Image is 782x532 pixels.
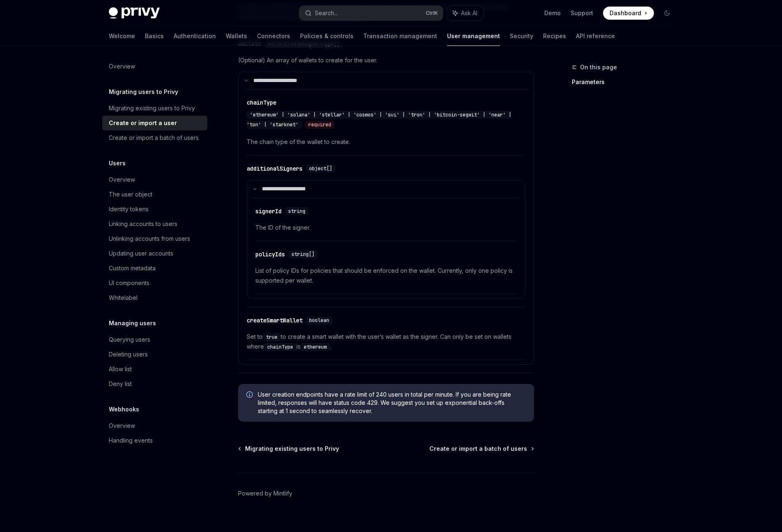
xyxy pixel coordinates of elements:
[109,249,173,258] div: Updating user accounts
[246,391,255,400] svg: Info
[102,187,207,202] a: The user object
[426,10,438,16] span: Ctrl K
[109,26,135,46] a: Welcome
[102,433,207,448] a: Handling events
[102,231,207,246] a: Unlinking accounts from users
[264,343,296,351] code: chainType
[102,116,207,130] a: Create or import a user
[109,175,135,185] div: Overview
[109,349,148,359] div: Deleting users
[447,6,483,21] button: Ask AI
[226,26,247,46] a: Wallets
[247,112,511,128] span: 'ethereum' | 'solana' | 'stellar' | 'cosmos' | 'sui' | 'tron' | 'bitcoin-segwit' | 'near' | 'ton'...
[109,436,153,445] div: Handling events
[102,347,207,362] a: Deleting users
[429,445,533,453] a: Create or import a batch of users
[109,103,195,113] div: Migrating existing users to Privy
[102,130,207,145] a: Create or import a batch of users
[247,137,525,147] span: The chain type of the wallet to create.
[102,377,207,391] a: Deny list
[305,121,335,129] div: required
[109,278,149,288] div: UI components
[109,204,149,214] div: Identity tokens
[102,101,207,116] a: Migrating existing users to Privy
[299,6,443,21] button: Search...CtrlK
[102,217,207,231] a: Linking accounts to users
[238,55,534,65] span: (Optional) An array of wallets to create for the user.
[309,317,329,324] span: boolean
[102,362,207,377] a: Allow list
[109,133,199,143] div: Create or import a batch of users
[109,335,150,345] div: Querying users
[102,59,207,74] a: Overview
[239,445,339,453] a: Migrating existing users to Privy
[238,489,292,498] a: Powered by Mintlify
[247,164,303,173] div: additionalSigners
[660,7,674,20] button: Toggle dark mode
[255,207,282,215] div: signerId
[288,208,305,215] span: string
[461,9,477,17] span: Ask AI
[109,219,177,229] div: Linking accounts to users
[291,251,314,258] span: string[]
[300,26,353,46] a: Policies & controls
[255,223,517,233] span: The ID of the signer.
[102,172,207,187] a: Overview
[102,202,207,217] a: Identity tokens
[102,418,207,433] a: Overview
[109,293,138,303] div: Whitelabel
[109,62,135,71] div: Overview
[263,333,281,341] code: true
[109,118,177,128] div: Create or import a user
[572,75,680,89] a: Parameters
[257,26,290,46] a: Connectors
[174,26,216,46] a: Authentication
[255,250,285,258] div: policyIds
[544,9,561,17] a: Demo
[247,316,303,324] div: createSmartWallet
[109,87,178,97] h5: Migrating users to Privy
[102,332,207,347] a: Querying users
[363,26,437,46] a: Transaction management
[315,8,338,18] div: Search...
[610,9,641,17] span: Dashboard
[255,266,517,285] span: List of policy IDs for policies that should be enforced on the wallet. Currently, only one policy...
[429,445,527,453] span: Create or import a batch of users
[258,390,526,415] span: User creation endpoints have a rate limit of 240 users in total per minute. If you are being rate...
[109,7,160,19] img: dark logo
[109,404,139,414] h5: Webhooks
[102,261,207,276] a: Custom metadata
[603,7,654,20] a: Dashboard
[145,26,164,46] a: Basics
[268,41,339,47] span: WalletCreateRequestType[]
[447,26,500,46] a: User management
[247,98,276,107] div: chainType
[309,165,332,172] span: object[]
[571,9,593,17] a: Support
[109,234,190,244] div: Unlinking accounts from users
[510,26,533,46] a: Security
[109,318,156,328] h5: Managing users
[102,276,207,290] a: UI components
[247,332,525,352] span: Set to to create a smart wallet with the user’s wallet as the signer. Can only be set on wallets ...
[109,379,132,389] div: Deny list
[109,263,156,273] div: Custom metadata
[109,364,132,374] div: Allow list
[580,62,617,72] span: On this page
[245,445,339,453] span: Migrating existing users to Privy
[576,26,615,46] a: API reference
[543,26,566,46] a: Recipes
[109,190,152,199] div: The user object
[102,246,207,261] a: Updating user accounts
[109,158,126,168] h5: Users
[109,421,135,431] div: Overview
[300,343,330,351] code: ethereum
[102,290,207,305] a: Whitelabel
